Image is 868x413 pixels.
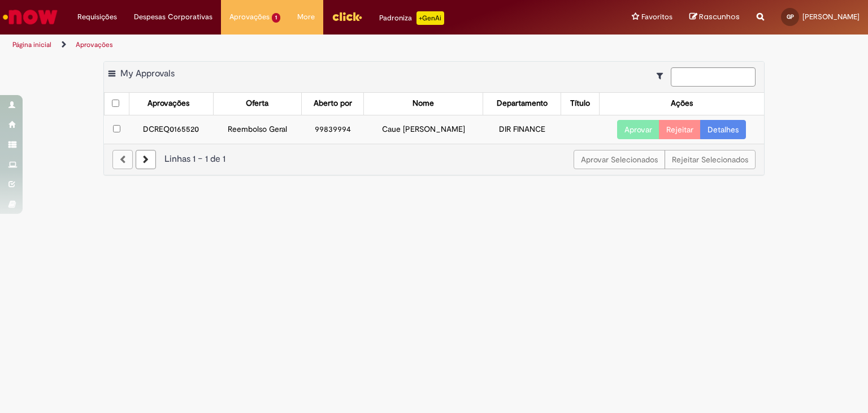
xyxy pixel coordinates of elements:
[802,12,860,21] span: [PERSON_NAME]
[416,11,444,25] p: +GenAi
[379,11,444,25] div: Padroniza
[272,13,280,23] span: 1
[641,11,672,23] span: Favoritos
[77,11,117,23] span: Requisições
[1,6,59,28] img: ServiceNow
[617,120,659,139] button: Aprovar
[659,120,701,139] button: Rejeitar
[314,98,352,109] div: Aberto por
[213,115,302,144] td: Reembolso Geral
[120,68,175,79] span: My Approvals
[483,115,561,144] td: DIR FINANCE
[364,115,483,144] td: Caue [PERSON_NAME]
[129,93,213,115] th: Aprovações
[700,120,746,139] a: Detalhes
[129,115,213,144] td: DCREQ0165520
[497,98,548,109] div: Departamento
[229,11,270,23] span: Aprovações
[657,72,669,80] i: Mostrar filtros para: Suas Solicitações
[671,98,693,109] div: Ações
[134,11,212,23] span: Despesas Corporativas
[112,153,756,166] div: Linhas 1 − 1 de 1
[76,40,113,49] a: Aprovações
[413,98,434,109] div: Nome
[699,11,740,22] span: Rascunhos
[302,115,364,144] td: 99839994
[332,8,362,25] img: click_logo_yellow_360x200.png
[787,13,794,20] span: GP
[689,12,740,23] a: Rascunhos
[8,35,570,55] ul: Trilhas de página
[570,98,590,109] div: Título
[147,98,189,109] div: Aprovações
[246,98,268,109] div: Oferta
[297,11,315,23] span: More
[12,40,51,49] a: Página inicial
